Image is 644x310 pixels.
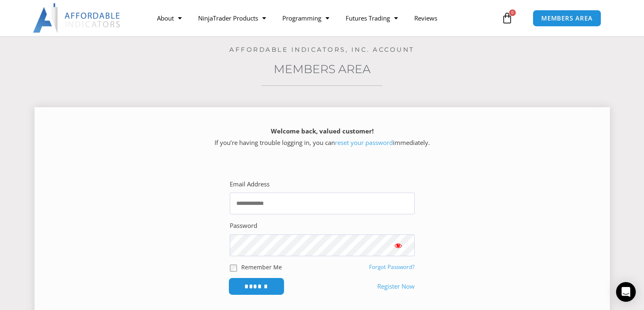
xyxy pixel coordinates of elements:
[489,6,525,30] a: 0
[190,9,274,28] a: NinjaTrader Products
[49,126,596,149] p: If you’re having trouble logging in, you can immediately.
[509,9,516,16] span: 0
[271,127,374,135] strong: Welcome back, valued customer!
[616,282,636,302] div: Open Intercom Messenger
[533,10,601,27] a: MEMBERS AREA
[377,281,415,292] a: Register Now
[274,62,371,76] a: Members Area
[406,9,445,28] a: Reviews
[541,15,593,21] span: MEMBERS AREA
[241,263,282,271] label: Remember Me
[229,46,415,53] a: Affordable Indicators, Inc. Account
[274,9,337,28] a: Programming
[369,263,415,271] a: Forgot Password?
[33,3,121,33] img: LogoAI | Affordable Indicators – NinjaTrader
[149,9,190,28] a: About
[335,138,393,147] a: reset your password
[230,179,270,190] label: Email Address
[337,9,406,28] a: Futures Trading
[149,9,499,28] nav: Menu
[382,234,415,256] button: Show password
[230,220,257,232] label: Password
